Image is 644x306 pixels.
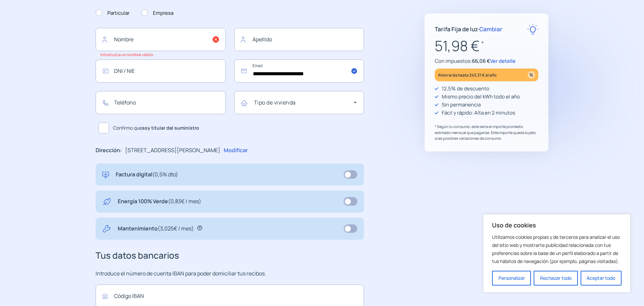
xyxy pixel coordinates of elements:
[490,57,516,64] span: Ver detalle
[442,85,489,93] p: 12,5% de descuento
[96,269,364,278] p: Introduce el número de cuenta IBAN para poder domiciliar tus recibos.
[96,146,122,155] p: Dirección:
[116,170,178,179] p: Factura digital
[141,9,173,17] label: Empresa
[102,170,109,179] img: digital-invoice.svg
[435,57,538,65] p: Con impuestos:
[118,224,194,233] p: Mantenimiento
[492,233,622,265] p: Utilizamos cookies propias y de terceros para analizar el uso del sitio web y mostrarte publicida...
[527,24,538,35] img: rate-E.svg
[479,25,502,33] span: Cambiar
[483,214,631,293] div: Uso de cookies
[125,146,220,155] p: [STREET_ADDRESS][PERSON_NAME]
[96,249,364,263] h3: Tus datos bancarios
[168,198,201,205] span: (0,83€ / mes)
[113,124,199,132] span: Confirmo que
[435,124,538,141] p: * Según tu consumo, este sería el importe promedio estimado mensual que pagarías. Este importe qu...
[581,271,622,286] button: Aceptar todo
[442,101,481,109] p: Sin permanencia
[102,224,111,233] img: tool.svg
[158,225,194,232] span: (3,025€ / mes)
[152,171,178,178] span: (0,5% dto)
[492,271,531,286] button: Personalizar
[254,99,296,106] mat-label: Tipo de vivienda
[534,271,578,286] button: Rechazar todo
[435,35,538,57] p: 51,98 €
[100,52,153,57] small: Introduzca un nombre válido
[96,9,129,17] label: Particular
[472,57,490,64] span: 66,06 €
[442,93,520,101] p: Mismo precio del kWh todo el año
[442,109,515,117] p: Fácil y rápido: Alta en 2 minutos
[435,25,502,34] p: Tarifa Fija de luz ·
[528,71,535,79] img: percentage_icon.svg
[492,221,622,229] p: Uso de cookies
[118,197,201,206] p: Energía 100% Verde
[142,125,199,131] b: soy titular del suministro
[438,71,496,79] p: Ahorrarás hasta 343,31 € al año
[224,146,248,155] p: Modificar
[102,197,111,206] img: energy-green.svg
